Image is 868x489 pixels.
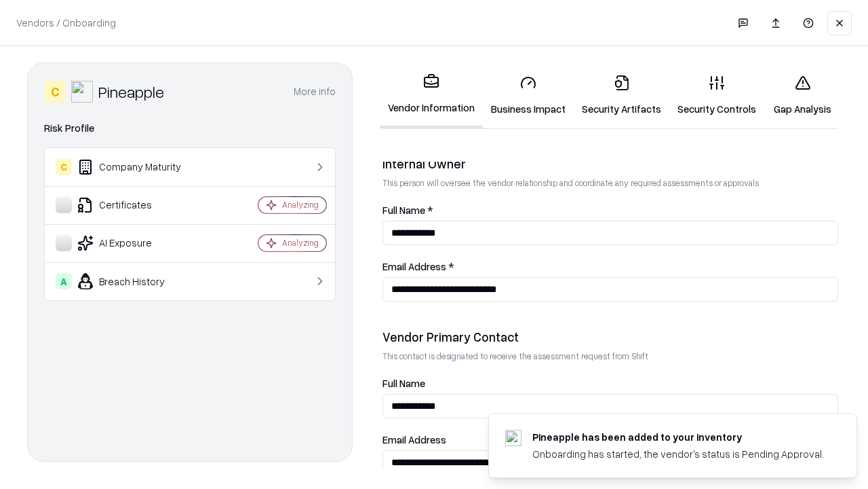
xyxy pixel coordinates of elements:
div: Pineapple [98,81,164,103]
a: Business Impact [483,64,574,127]
button: More info [294,79,336,104]
div: AI Exposure [56,235,218,251]
a: Security Artifacts [574,64,669,127]
div: Certificates [56,197,218,213]
label: Email Address [382,435,838,445]
div: Vendor Primary Contact [382,329,838,345]
div: Pineapple has been added to your inventory [532,430,824,444]
label: Full Name * [382,205,838,215]
div: Company Maturity [56,159,218,175]
p: This contact is designated to receive the assessment request from Shift [382,350,838,362]
div: Breach History [56,273,218,289]
p: Vendors / Onboarding [16,16,116,30]
a: Gap Analysis [764,64,841,127]
img: pineappleenergy.com [505,430,521,446]
div: Internal Owner [382,156,838,172]
div: Analyzing [282,237,319,249]
div: Onboarding has started, the vendor's status is Pending Approval. [532,447,824,461]
div: C [44,81,66,103]
label: Email Address * [382,261,838,272]
div: A [56,273,72,289]
div: Analyzing [282,199,319,211]
img: Pineapple [71,81,93,103]
label: Full Name [382,378,838,388]
p: This person will oversee the vendor relationship and coordinate any required assessments or appro... [382,177,838,189]
a: Security Controls [669,64,764,127]
a: Vendor Information [380,62,483,128]
div: C [56,159,72,175]
div: Risk Profile [44,120,336,137]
